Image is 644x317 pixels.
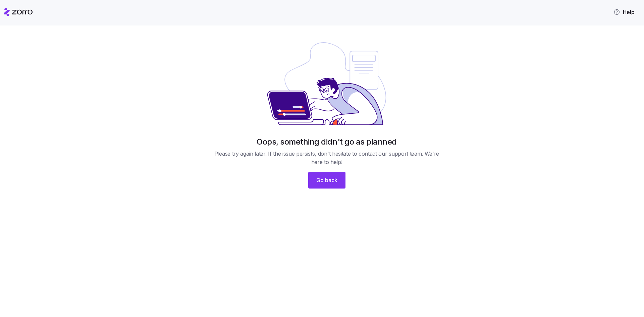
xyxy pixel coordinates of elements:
span: Go back [316,176,337,184]
button: Help [608,5,640,19]
button: Go back [308,172,345,189]
span: Help [613,8,635,16]
h1: Oops, something didn't go as planned [257,137,397,147]
span: Please try again later. If the issue persists, don't hesitate to contact our support team. We're ... [211,150,442,166]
